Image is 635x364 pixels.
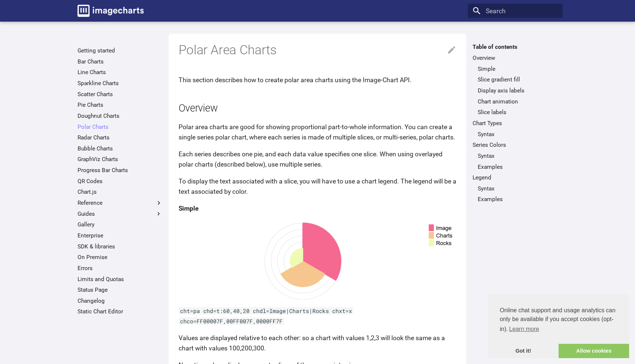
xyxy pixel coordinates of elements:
[179,122,457,142] p: Polar area charts are good for showing proportional part-to-whole information. You can create a s...
[78,112,162,120] a: Doughnut Charts
[78,5,144,17] img: logo
[78,156,162,163] a: GraphViz Charts
[500,306,617,335] span: Online chat support and usage analytics can only be available if you accept cookies (opt-in).
[78,188,162,196] a: Chart.js
[478,65,558,73] a: Simple
[74,1,147,20] a: Image-Charts documentation
[468,43,562,203] nav: Table of contents
[473,131,557,138] nav: Chart Types
[78,232,162,239] a: Enterprise
[78,265,162,272] a: Errors
[78,134,162,141] a: Radar Charts
[478,163,558,171] a: Examples
[78,69,162,76] a: Line Charts
[473,174,557,181] a: Legend
[78,178,162,185] a: QR Codes
[78,91,162,98] a: Scatter Charts
[78,254,162,261] a: On Premise
[78,47,162,54] a: Getting started
[78,210,162,218] label: Guides
[78,145,162,152] a: Bubble Charts
[179,75,457,85] p: This section describes how to create polar area charts using the Image-Chart API.
[468,4,562,18] input: Search
[179,333,457,353] p: Values are displayed relative to each other: so a chart with values 1,2,3 will look the same as a...
[78,80,162,87] a: Sparkline Charts
[468,43,562,51] label: Table of contents
[78,167,162,174] a: Progress Bar Charts
[478,152,558,160] a: Syntax
[179,101,457,116] h2: Overview
[78,58,162,65] a: Bar Charts
[478,185,558,192] a: Syntax
[473,152,557,171] nav: Series Colors
[179,176,457,197] p: To display the text associated with a slice, you will have to use a chart legend. The legend will...
[78,123,162,131] a: Polar Charts
[478,109,558,116] a: Slice labels
[78,243,162,250] a: SDK & libraries
[473,120,557,127] a: Chart Types
[478,76,558,83] a: Slice gradient fill
[473,185,557,203] nav: Legend
[508,324,540,335] a: learn more about cookies
[179,203,457,214] h4: Simple
[78,199,162,207] label: Reference
[179,220,457,299] img: static polar chart
[488,294,629,358] div: cookieconsent
[559,344,629,358] a: allow cookies
[473,141,557,149] a: Series Colors
[78,221,162,228] a: Gallery
[78,308,162,315] a: Static Chart Editor
[179,307,354,325] code: cht=pa chd=t:60,40,20 chdl=Image|Charts|Rocks chxt=x chco=FF00007F,00FF007F,0000FF7F
[478,98,558,105] a: Chart animation
[478,196,558,203] a: Examples
[478,131,558,138] a: Syntax
[473,65,557,116] nav: Overview
[179,149,457,170] p: Each series describes one pie, and each data value specifies one slice. When using overlayed pola...
[488,344,559,358] a: dismiss cookie message
[78,276,162,283] a: Limits and Quotas
[473,54,557,62] a: Overview
[78,286,162,294] a: Status Page
[78,101,162,109] a: Pie Charts
[179,42,457,59] h1: Polar Area Charts
[78,297,162,305] a: Changelog
[478,87,558,94] a: Display axis labels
